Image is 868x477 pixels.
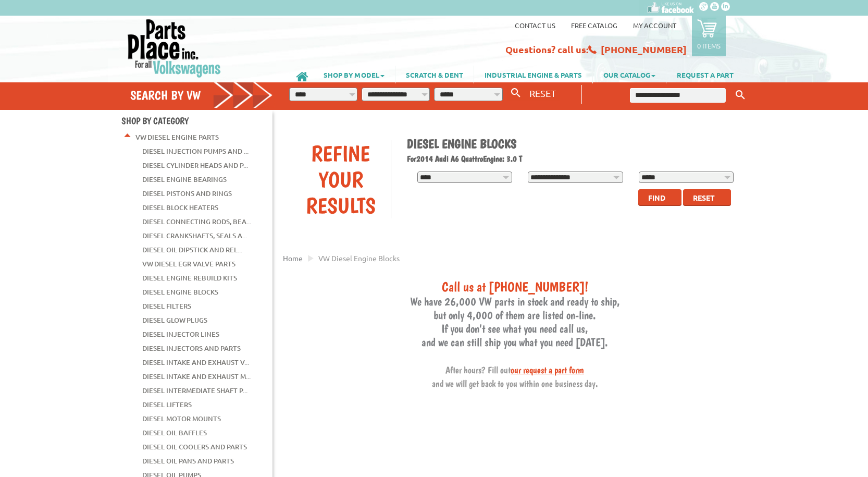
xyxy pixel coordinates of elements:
a: Diesel Engine Blocks [142,285,218,299]
a: OUR CATALOG [593,66,666,83]
a: Diesel Motor Mounts [142,412,221,425]
a: Diesel Lifters [142,398,192,411]
a: SCRATCH & DENT [395,66,474,83]
h4: Shop By Category [121,115,272,126]
a: our request a part form [511,364,584,375]
a: Diesel Intake and Exhaust V... [142,356,249,369]
button: Reset [683,189,731,206]
span: Engine: 3.0 T [483,154,522,164]
a: Diesel Filters [142,299,191,313]
button: Find [638,189,681,206]
a: My Account [633,21,676,30]
a: Diesel Engine Bearings [142,173,227,186]
a: Diesel Injectors and Parts [142,341,241,355]
h3: We have 26,000 VW parts in stock and ready to ship, but only 4,000 of them are listed on-line. If... [283,278,747,389]
a: Diesel Cylinder Heads and P... [142,158,248,172]
a: Contact us [515,21,555,30]
a: Diesel Injector Lines [142,327,219,341]
a: Diesel Oil Pans and Parts [142,454,234,468]
a: Diesel Block Heaters [142,201,218,214]
a: Diesel Glow Plugs [142,313,207,327]
a: VW Diesel EGR Valve Parts [142,257,235,271]
button: RESET [525,85,560,101]
a: 0 items [692,16,726,56]
span: After hours? Fill out and we will get back to you within one business day. [432,364,598,389]
a: SHOP BY MODEL [313,66,395,83]
h2: 2014 Audi A6 Quattro [407,154,739,164]
a: Diesel Intermediate Shaft P... [142,384,247,397]
h4: Search by VW [130,88,273,103]
span: VW diesel engine blocks [318,253,400,263]
a: Diesel Engine Rebuild Kits [142,271,237,285]
a: Diesel Injection Pumps and ... [142,144,249,158]
a: Diesel Pistons and Rings [142,187,232,200]
a: REQUEST A PART [666,66,744,83]
img: Parts Place Inc! [127,18,222,78]
a: Home [283,253,303,263]
a: Diesel Crankshafts, Seals a... [142,229,247,242]
div: Refine Your Results [291,140,391,218]
a: Diesel Oil Coolers and Parts [142,440,247,454]
span: For [407,154,416,164]
button: Keyword Search [733,87,748,104]
a: INDUSTRIAL ENGINE & PARTS [474,66,592,83]
button: Search By VW... [507,85,525,101]
a: Diesel Oil Dipstick and Rel... [142,243,242,256]
span: Find [648,193,665,202]
a: Diesel Connecting Rods, Bea... [142,215,251,228]
h1: Diesel Engine Blocks [407,136,739,151]
a: Diesel Oil Baffles [142,426,207,439]
p: 0 items [697,41,721,50]
a: VW Diesel Engine Parts [135,130,219,144]
span: Call us at [PHONE_NUMBER]! [442,278,588,295]
a: Diesel Intake and Exhaust M... [142,370,251,383]
span: RESET [529,88,556,99]
a: Free Catalog [571,21,617,30]
span: Reset [693,193,715,202]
